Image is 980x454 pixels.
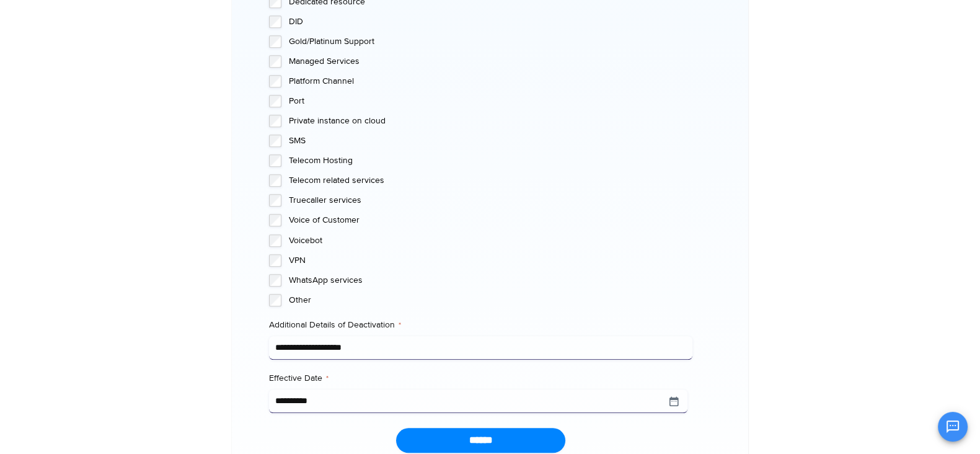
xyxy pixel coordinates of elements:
[938,412,968,442] button: Open chat
[289,115,692,127] label: Private instance on cloud
[289,35,692,48] label: Gold/Platinum Support
[289,214,692,226] label: Voice of Customer
[289,16,692,28] label: DID
[289,294,692,306] label: Other
[289,55,692,68] label: Managed Services
[289,75,692,87] label: Platform Channel
[289,174,692,187] label: Telecom related services
[289,95,692,107] label: Port
[289,154,692,167] label: Telecom Hosting
[289,234,692,247] label: Voicebot
[269,319,692,331] label: Additional Details of Deactivation
[289,194,692,207] label: Truecaller services
[289,254,692,267] label: VPN
[289,274,692,287] label: WhatsApp services
[289,135,692,147] label: SMS
[269,372,692,385] label: Effective Date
